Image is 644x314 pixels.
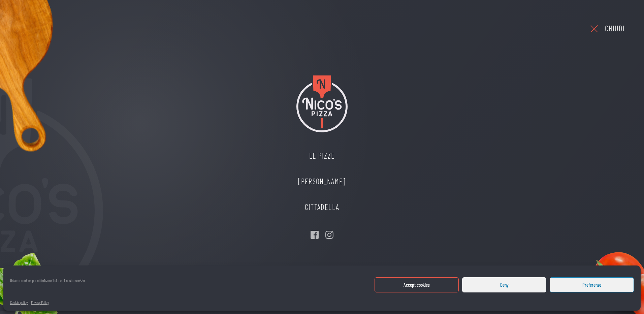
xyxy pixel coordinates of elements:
a: [PERSON_NAME] [291,169,352,194]
button: Deny [462,277,546,292]
a: Chiudi [589,19,625,38]
button: Accept cookies [375,277,459,292]
img: Nico's Pizza Logo Colori [296,75,348,132]
button: Preferenze [550,277,634,292]
a: Cittadella [291,194,352,220]
div: Usiamo cookies per ottimizzare il sito ed il nostro servizio. [10,277,86,291]
a: Cookie policy [10,299,28,306]
a: Le Pizze [291,143,352,169]
a: Privacy Policy [31,299,49,306]
div: Chiudi [605,23,625,35]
